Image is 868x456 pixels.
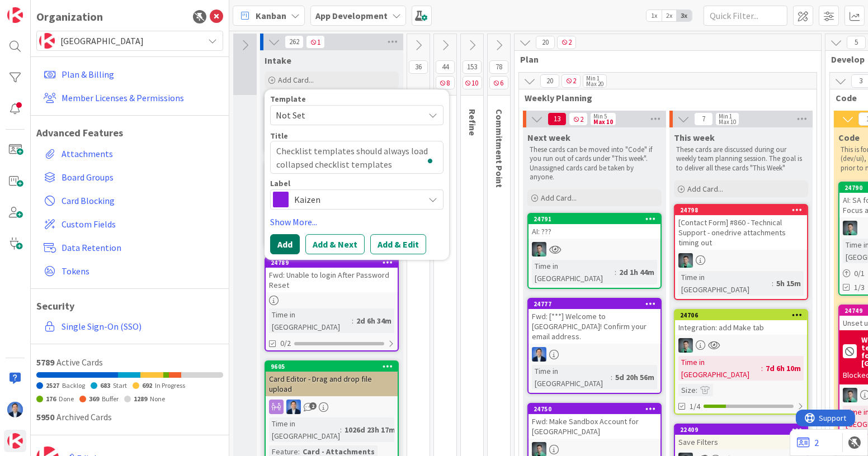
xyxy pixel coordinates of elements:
[7,7,23,23] img: Visit kanbanzone.com
[39,214,223,234] a: Custom Fields
[763,362,804,374] div: 7d 6h 10m
[678,338,693,353] img: VP
[39,64,223,84] a: Plan & Billing
[352,315,353,327] span: :
[266,362,398,396] div: 9605Card Editor - Drag and drop file upload
[611,371,612,383] span: :
[773,277,804,289] div: 5h 15m
[675,253,807,268] div: VP
[675,205,807,215] div: 24798
[39,33,55,49] img: avatar
[280,338,291,349] span: 0/2
[467,109,478,136] span: Refine
[39,261,223,281] a: Tokens
[529,242,661,256] div: VP
[276,108,416,122] span: Not Set
[270,131,288,141] label: Title
[593,119,613,125] div: Max 10
[270,234,300,254] button: Add
[676,145,806,173] p: These cards are discussed during our weekly team planning session. The goal is to deliver all the...
[534,300,661,308] div: 24777
[305,234,365,254] button: Add & Next
[36,357,54,368] span: 5789
[39,167,223,187] a: Board Groups
[436,76,455,89] span: 8
[36,355,223,369] div: Active Cards
[142,381,152,389] span: 692
[540,74,559,88] span: 20
[36,410,223,424] div: Archived Cards
[285,35,304,49] span: 262
[134,395,147,403] span: 1289
[270,215,444,229] a: Show More...
[532,242,546,256] img: VP
[46,395,56,403] span: 176
[612,371,657,383] div: 5d 20h 56m
[39,191,223,211] a: Card Blocking
[662,10,677,21] span: 2x
[847,36,866,49] span: 5
[463,76,482,89] span: 10
[675,320,807,335] div: Integration: add Make tab
[353,315,394,327] div: 2d 6h 34m
[593,113,607,119] div: Min 5
[294,192,418,207] span: Kaizen
[532,260,615,284] div: Time in [GEOGRAPHIC_DATA]
[532,347,546,362] img: DP
[36,300,223,312] h1: Security
[586,75,600,81] div: Min 1
[678,384,696,396] div: Size
[529,299,661,309] div: 24777
[269,417,340,442] div: Time in [GEOGRAPHIC_DATA]
[690,401,700,412] span: 1/4
[529,414,661,439] div: Fwd: Make Sandbox Account for [GEOGRAPHIC_DATA]
[266,362,398,372] div: 9605
[266,258,398,268] div: 24789
[23,2,51,15] span: Support
[489,60,508,74] span: 78
[687,184,723,194] span: Add Card...
[529,404,661,439] div: 24750Fwd: Make Sandbox Account for [GEOGRAPHIC_DATA]
[270,179,290,187] span: Label
[286,400,301,414] img: DP
[680,426,807,434] div: 22409
[46,381,59,389] span: 2527
[520,54,807,65] span: Plan
[719,113,732,119] div: Min 1
[271,259,398,267] div: 24789
[270,141,444,174] textarea: To enrich screen reader interactions, please activate Accessibility in Grammarly extension settings
[647,10,662,21] span: 1x
[39,237,223,258] a: Data Retention
[278,75,314,85] span: Add Card...
[266,258,398,292] div: 24789Fwd: Unable to login After Password Reset
[843,388,857,402] img: VP
[269,308,352,333] div: Time in [GEOGRAPHIC_DATA]
[529,347,661,362] div: DP
[678,356,761,381] div: Time in [GEOGRAPHIC_DATA]
[62,217,219,231] span: Custom Fields
[761,362,763,374] span: :
[102,395,119,403] span: Buffer
[615,266,616,278] span: :
[529,224,661,239] div: AI: ???
[797,436,819,449] a: 2
[534,405,661,413] div: 24750
[562,74,581,88] span: 2
[409,60,428,74] span: 36
[678,253,693,268] img: VP
[309,402,317,410] span: 2
[534,215,661,223] div: 24791
[113,381,127,389] span: Start
[36,411,54,422] span: 5950
[7,402,23,417] img: DP
[675,425,807,449] div: 22409Save Filters
[306,35,325,49] span: 1
[719,119,736,125] div: Max 10
[62,170,219,184] span: Board Groups
[529,214,661,239] div: 24791AI: ???
[527,132,570,143] span: Next week
[370,234,426,254] button: Add & Edit
[704,6,787,26] input: Quick Filter...
[677,10,692,21] span: 3x
[494,109,505,188] span: Commitment Point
